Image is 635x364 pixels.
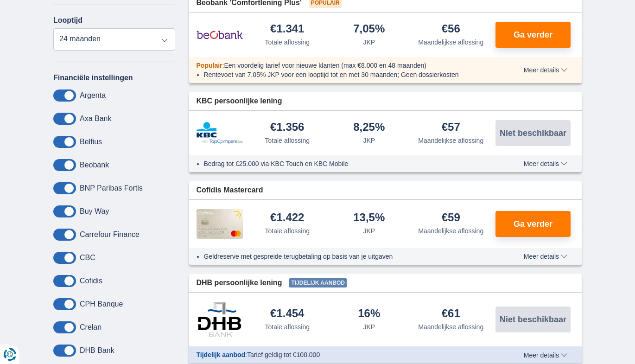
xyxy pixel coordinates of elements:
div: Totale aflossing [265,136,310,145]
div: 8,25% [353,121,385,134]
div: €59 [442,212,460,224]
span: Een voordelig tarief voor nieuwe klanten (max €8.000 en 48 maanden) [224,62,426,69]
label: Argenta [80,91,106,100]
span: Ga verder [514,31,552,39]
div: Maandelijkse aflossing [418,226,483,236]
div: JKP [363,38,375,47]
span: Meer details [524,253,567,260]
span: Meer details [524,67,567,73]
span: DHB persoonlijke lening [197,278,282,288]
label: Cofidis [80,277,102,285]
img: product.pl.alt KBC [197,122,243,144]
label: DHB Bank [80,346,114,355]
span: Ga verder [514,220,552,228]
button: Ga verder [495,22,571,48]
li: Rentevoet van 7,05% JKP voor een looptijd tot en met 30 maanden; Geen dossierkosten [204,70,490,79]
label: Belfius [80,138,102,146]
label: Crelan [80,323,102,332]
button: Meer details [517,253,574,260]
label: Financiële instellingen [53,74,133,82]
label: BNP Paribas Fortis [80,184,143,192]
div: €57 [442,121,460,134]
label: Looptijd [53,16,83,25]
span: Tijdelijk aanbod [289,278,347,287]
span: Meer details [524,160,567,167]
div: Maandelijkse aflossing [418,136,483,145]
button: Niet beschikbaar [495,120,571,146]
button: Meer details [517,66,574,74]
div: JKP [363,136,375,145]
div: €1.341 [270,23,304,36]
div: : [189,61,497,70]
label: CPH Banque [80,300,123,308]
button: Ga verder [495,211,571,237]
li: Bedrag tot €25.000 via KBC Touch en KBC Mobile [204,159,490,168]
span: Tarief geldig tot €100.000 [247,351,320,358]
div: €1.454 [270,308,304,320]
img: product.pl.alt Beobank [197,23,243,46]
div: 16% [358,308,380,320]
div: Totale aflossing [265,322,310,332]
button: Niet beschikbaar [495,307,571,332]
span: Populair [197,62,222,69]
span: Meer details [524,352,567,358]
div: €1.356 [270,121,304,134]
div: Totale aflossing [265,38,310,47]
div: JKP [363,226,375,236]
span: Niet beschikbaar [500,315,566,324]
div: Maandelijkse aflossing [418,38,483,47]
label: Beobank [80,161,109,169]
div: JKP [363,322,375,332]
div: €1.422 [270,212,304,224]
div: 7,05% [353,23,385,36]
span: Cofidis Mastercard [197,185,263,196]
button: Meer details [517,351,574,359]
div: €56 [442,23,460,36]
div: Totale aflossing [265,226,310,236]
label: CBC [80,254,95,262]
div: : [189,350,497,359]
label: Carrefour Finance [80,230,140,239]
span: Niet beschikbaar [500,129,566,137]
span: KBC persoonlijke lening [197,96,282,107]
div: 13,5% [353,212,385,224]
div: €61 [442,308,460,320]
span: Tijdelijk aanbod [197,351,246,358]
li: Geldreserve met gespreide terugbetaling op basis van je uitgaven [204,252,490,261]
label: Buy Way [80,207,109,216]
img: product.pl.alt Cofidis CC [197,209,243,239]
button: Meer details [517,160,574,167]
img: product.pl.alt DHB Bank [197,302,243,337]
div: Maandelijkse aflossing [418,322,483,332]
label: Axa Bank [80,115,111,123]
